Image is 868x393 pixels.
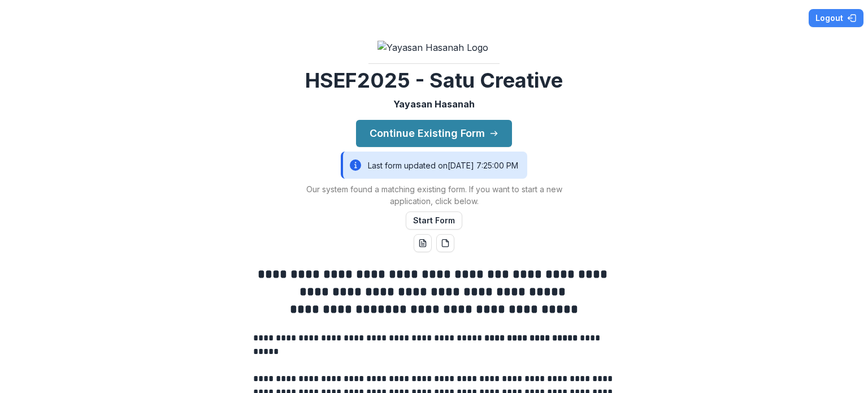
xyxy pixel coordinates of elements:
[406,211,462,230] button: Start Form
[305,68,563,93] h2: HSEF2025 - Satu Creative
[293,183,575,207] p: Our system found a matching existing form. If you want to start a new application, click below.
[436,234,454,252] button: pdf-download
[356,120,512,147] button: Continue Existing Form
[809,9,863,27] button: Logout
[341,152,527,179] div: Last form updated on [DATE] 7:25:00 PM
[377,41,491,54] img: Yayasan Hasanah Logo
[414,234,432,252] button: word-download
[393,97,475,111] p: Yayasan Hasanah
